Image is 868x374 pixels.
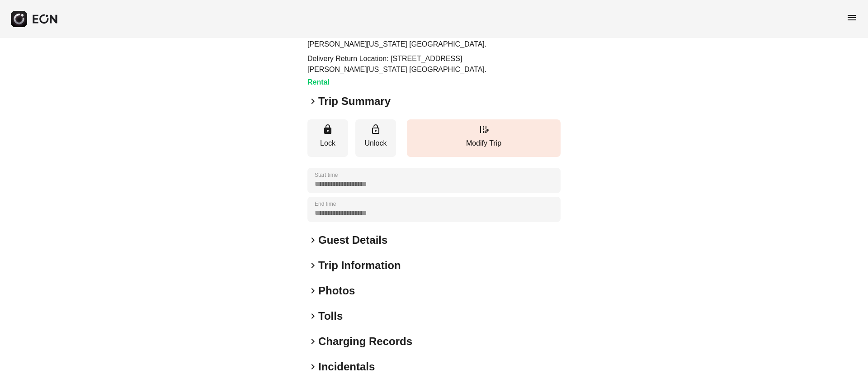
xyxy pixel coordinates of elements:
[307,260,318,271] span: keyboard_arrow_right
[318,360,375,374] h2: Incidentals
[360,138,392,149] p: Unlock
[312,138,344,149] p: Lock
[307,28,509,50] p: Delivery Pickup Location: [STREET_ADDRESS][PERSON_NAME][US_STATE] [GEOGRAPHIC_DATA].
[318,233,387,247] h2: Guest Details
[318,284,355,298] h2: Photos
[407,119,561,157] button: Modify Trip
[307,53,509,75] p: Delivery Return Location: [STREET_ADDRESS][PERSON_NAME][US_STATE] [GEOGRAPHIC_DATA].
[411,138,556,149] p: Modify Trip
[318,334,412,349] h2: Charging Records
[370,124,381,135] span: lock_open
[318,309,343,323] h2: Tolls
[478,124,489,135] span: edit_road
[307,285,318,296] span: keyboard_arrow_right
[318,94,391,109] h2: Trip Summary
[307,96,318,107] span: keyboard_arrow_right
[307,361,318,372] span: keyboard_arrow_right
[318,258,401,273] h2: Trip Information
[307,77,509,88] h3: Rental
[322,124,333,135] span: lock
[307,119,348,157] button: Lock
[307,336,318,347] span: keyboard_arrow_right
[355,119,396,157] button: Unlock
[846,12,857,23] span: menu
[307,311,318,322] span: keyboard_arrow_right
[307,235,318,246] span: keyboard_arrow_right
